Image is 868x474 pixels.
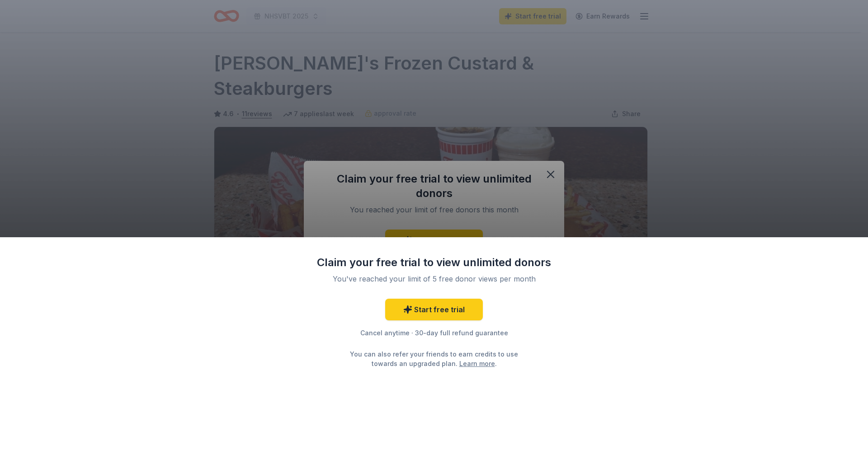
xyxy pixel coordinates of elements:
div: Claim your free trial to view unlimited donors [316,255,552,270]
div: You've reached your limit of 5 free donor views per month [327,273,541,284]
a: Start free trial [385,299,483,320]
div: You can also refer your friends to earn credits to use towards an upgraded plan. . [342,349,526,368]
div: Cancel anytime · 30-day full refund guarantee [316,328,552,338]
a: Learn more [459,359,495,368]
